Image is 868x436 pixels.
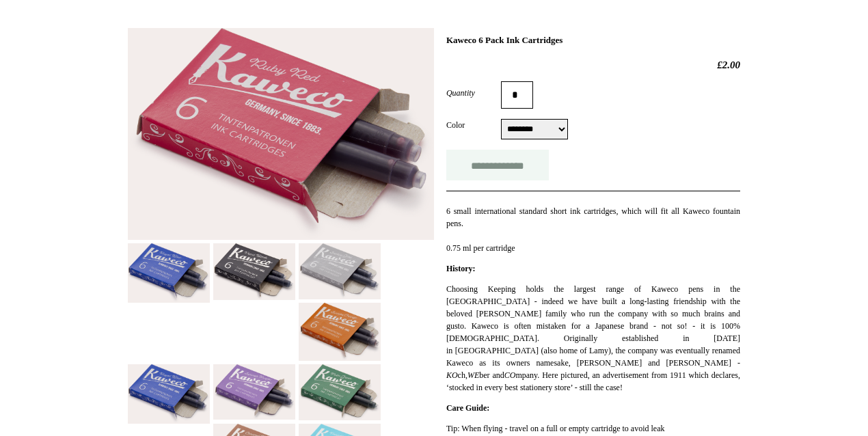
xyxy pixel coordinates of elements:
[299,364,381,420] img: Kaweco 6 Pack Ink Cartridges
[128,364,210,424] img: Kaweco 6 Pack Ink Cartridges
[446,403,489,413] strong: Care Guide:
[446,370,458,380] em: KO
[213,243,295,300] img: Kaweco 6 Pack Ink Cartridges
[128,243,210,303] img: Kaweco 6 Pack Ink Cartridges
[213,364,295,420] img: Kaweco 6 Pack Ink Cartridges
[467,370,479,380] em: WE
[446,264,476,273] strong: History:
[446,119,501,131] label: Color
[446,205,740,254] p: 6 small international standard short ink cartridges, which will fit all Kaweco fountain pens. 0.7...
[446,59,740,71] h2: £2.00
[446,283,740,394] p: Choosing Keeping holds the largest range of Kaweco pens in the [GEOGRAPHIC_DATA] - indeed we have...
[299,303,381,361] img: Kaweco 6 Pack Ink Cartridges
[504,370,516,380] em: CO
[128,28,434,241] img: Kaweco 6 Pack Ink Cartridges
[299,243,381,299] img: Kaweco 6 Pack Ink Cartridges
[446,422,740,435] p: Tip: When flying - travel on a full or empty cartridge to avoid leak
[446,87,501,99] label: Quantity
[446,35,740,46] h1: Kaweco 6 Pack Ink Cartridges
